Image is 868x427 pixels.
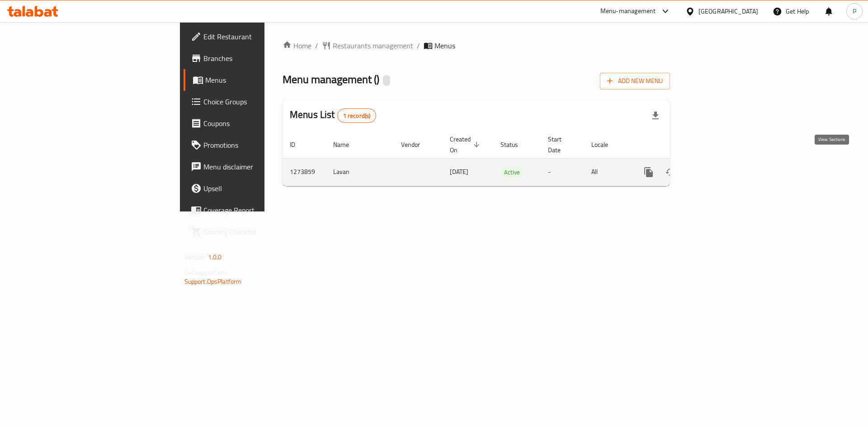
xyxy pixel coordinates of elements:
[548,134,573,155] span: Start Date
[541,158,584,186] td: -
[607,75,663,87] span: Add New Menu
[631,131,732,159] th: Actions
[283,69,379,89] span: Menu management ( )
[283,131,732,186] table: enhanced table
[184,276,242,287] a: Support.OpsPlatform
[600,73,670,89] button: Add New Menu
[450,134,482,155] span: Created On
[500,167,524,178] div: Active
[203,183,318,194] span: Upsell
[184,199,325,221] a: Coverage Report
[283,40,670,51] nav: breadcrumb
[500,139,530,150] span: Status
[184,26,325,47] a: Edit Restaurant
[203,226,318,237] span: Grocery Checklist
[853,6,856,16] span: P
[333,139,361,150] span: Name
[184,251,207,263] span: Version:
[698,6,758,16] div: [GEOGRAPHIC_DATA]
[184,113,325,134] a: Coupons
[500,167,524,178] span: Active
[184,47,325,69] a: Branches
[417,40,420,51] li: /
[203,96,318,107] span: Choice Groups
[638,161,660,183] button: more
[660,161,681,183] button: Change Status
[184,221,325,243] a: Grocery Checklist
[591,139,620,150] span: Locale
[290,108,376,123] h2: Menus List
[326,158,394,186] td: Lavan
[184,267,226,278] span: Get support on:
[184,69,325,91] a: Menus
[203,118,318,129] span: Coupons
[322,40,413,51] a: Restaurants management
[600,6,656,17] div: Menu-management
[184,178,325,199] a: Upsell
[434,40,455,51] span: Menus
[401,139,432,150] span: Vendor
[203,140,318,150] span: Promotions
[290,139,307,150] span: ID
[584,158,631,186] td: All
[333,40,413,51] span: Restaurants management
[450,166,468,178] span: [DATE]
[337,108,377,123] div: Total records count
[205,75,318,85] span: Menus
[184,91,325,113] a: Choice Groups
[208,251,222,263] span: 1.0.0
[203,161,318,172] span: Menu disclaimer
[184,134,325,156] a: Promotions
[203,31,318,42] span: Edit Restaurant
[338,112,376,120] span: 1 record(s)
[184,156,325,178] a: Menu disclaimer
[645,105,666,127] div: Export file
[203,53,318,64] span: Branches
[203,205,318,216] span: Coverage Report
